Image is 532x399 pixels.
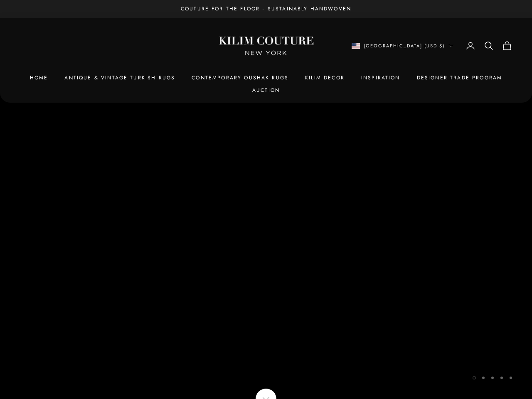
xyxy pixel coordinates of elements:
a: Designer Trade Program [417,74,502,82]
summary: Kilim Decor [305,74,345,82]
nav: Primary navigation [20,74,512,95]
a: Contemporary Oushak Rugs [192,74,288,82]
p: Couture for the Floor · Sustainably Handwoven [181,5,351,13]
span: [GEOGRAPHIC_DATA] (USD $) [364,42,445,49]
a: Inspiration [361,74,400,82]
a: Auction [252,86,280,94]
a: Antique & Vintage Turkish Rugs [64,74,175,82]
img: United States [352,43,360,49]
nav: Secondary navigation [352,41,512,51]
a: Home [30,74,48,82]
button: Change country or currency [352,42,453,49]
